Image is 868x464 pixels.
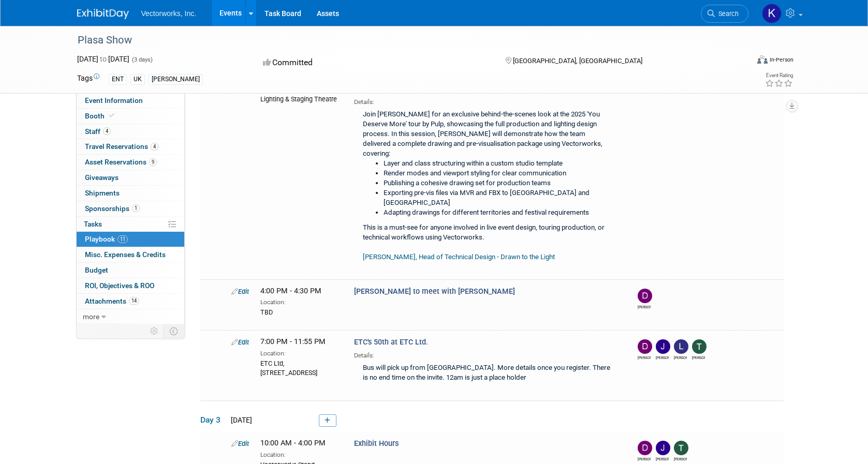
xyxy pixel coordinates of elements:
[77,309,184,324] a: more
[77,139,184,154] a: Travel Reservations4
[109,113,114,118] i: Booth reservation complete
[77,55,129,63] span: [DATE] [DATE]
[77,155,184,170] a: Asset Reservations9
[77,263,184,278] a: Budget
[77,232,184,247] a: Playbook11
[77,186,184,201] a: Shipments
[141,9,197,18] span: Vectorworks, Inc.
[260,348,339,358] div: Location:
[769,56,793,64] div: In-Person
[638,303,651,310] div: Dana Valovska
[384,159,615,169] li: Layer and class structuring within a custom studio template
[513,57,642,65] span: [GEOGRAPHIC_DATA], [GEOGRAPHIC_DATA]
[674,339,688,354] img: Lynette Newton
[117,235,128,243] span: 11
[638,441,652,455] img: Dana Valovska
[85,297,139,305] span: Attachments
[85,189,120,197] span: Shipments
[260,358,339,378] div: ETC Ltd, [STREET_ADDRESS]
[687,54,794,69] div: Event Format
[260,296,339,307] div: Location:
[85,281,154,290] span: ROI, Objectives & ROO
[163,324,184,338] td: Toggle Event Tabs
[231,288,249,295] a: Edit
[354,287,515,296] span: [PERSON_NAME] to meet with [PERSON_NAME]
[77,294,184,309] a: Attachments14
[77,109,184,124] a: Booth
[151,143,158,151] span: 4
[260,54,489,72] div: Committed
[85,266,108,274] span: Budget
[85,96,143,104] span: Event Information
[149,74,203,85] div: [PERSON_NAME]
[98,55,108,63] span: to
[77,93,184,108] a: Event Information
[77,170,184,185] a: Giveaways
[77,217,184,232] a: Tasks
[149,158,157,166] span: 9
[656,455,669,462] div: Jesse Cogdell
[354,439,399,448] span: Exhibit Hours
[129,297,139,305] span: 14
[674,441,688,455] img: Tom White
[354,107,620,266] div: Join [PERSON_NAME] for an exclusive behind-the-scenes look at the 2025 'You Deserve More' tour by...
[260,287,321,295] span: 4:00 PM - 4:30 PM
[656,339,670,354] img: Jesse Cogdell
[145,324,164,338] td: Personalize Event Tab Strip
[77,278,184,293] a: ROI, Objectives & ROO
[260,337,326,346] span: 7:00 PM - 11:55 PM
[85,235,128,243] span: Playbook
[260,449,339,459] div: Location:
[354,348,620,360] div: Details:
[84,220,102,228] span: Tasks
[692,354,705,361] div: Tom White
[231,440,249,447] a: Edit
[384,178,615,188] li: Publishing a cohesive drawing set for production teams
[765,73,793,78] div: Event Rating
[77,9,129,19] img: ExhibitDay
[109,74,127,85] div: ENT
[85,127,111,136] span: Staff
[77,73,99,85] td: Tags
[130,74,145,85] div: UK
[228,416,252,424] span: [DATE]
[656,441,670,455] img: Jesse Cogdell
[200,414,226,426] span: Day 3
[692,339,707,354] img: Tom White
[674,354,687,361] div: Lynette Newton
[384,188,615,208] li: Exporting pre-vis files via MVR and FBX to [GEOGRAPHIC_DATA] and [GEOGRAPHIC_DATA]
[231,338,249,346] a: Edit
[85,173,119,182] span: Giveaways
[762,4,782,23] img: Kamica Price
[85,142,158,151] span: Travel Reservations
[85,250,166,259] span: Misc. Expenses & Credits
[77,201,184,216] a: Sponsorships1
[83,312,99,321] span: more
[103,127,111,135] span: 4
[715,10,739,18] span: Search
[85,112,116,120] span: Booth
[384,208,615,218] li: Adapting drawings for different territories and festival requirements
[638,339,652,354] img: Dana Valovska
[85,158,157,166] span: Asset Reservations
[638,289,652,303] img: Dana Valovska
[85,204,140,213] span: Sponsorships
[77,124,184,139] a: Staff4
[74,31,733,50] div: Plasa Show
[674,455,687,462] div: Tom White
[354,360,620,387] div: Bus will pick up from [GEOGRAPHIC_DATA]. More details once you register. There is no end time on ...
[131,56,153,63] span: (3 days)
[77,247,184,262] a: Misc. Expenses & Credits
[260,439,326,447] span: 10:00 AM - 4:00 PM
[354,95,620,107] div: Details:
[260,94,339,104] div: Lighting & Staging Theatre
[656,354,669,361] div: Jesse Cogdell
[384,169,615,178] li: Render modes and viewport styling for clear communication
[260,307,339,317] div: TBD
[354,338,428,347] span: ETC's 50th at ETC Ltd.
[363,253,555,261] a: [PERSON_NAME], Head of Technical Design - Drawn to the Light
[638,354,651,361] div: Dana Valovska
[701,5,748,23] a: Search
[132,204,140,212] span: 1
[757,55,768,64] img: Format-Inperson.png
